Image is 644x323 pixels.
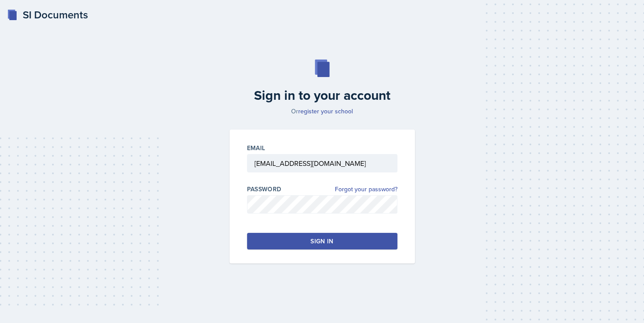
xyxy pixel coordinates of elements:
input: Email [247,154,397,172]
label: Email [247,144,265,152]
div: Sign in [310,237,333,246]
a: Forgot your password? [335,185,397,194]
label: Password [247,185,282,193]
a: register your school [298,107,353,116]
p: Or [224,107,420,116]
button: Sign in [247,233,397,249]
a: SI Documents [7,7,88,23]
h2: Sign in to your account [224,88,420,103]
